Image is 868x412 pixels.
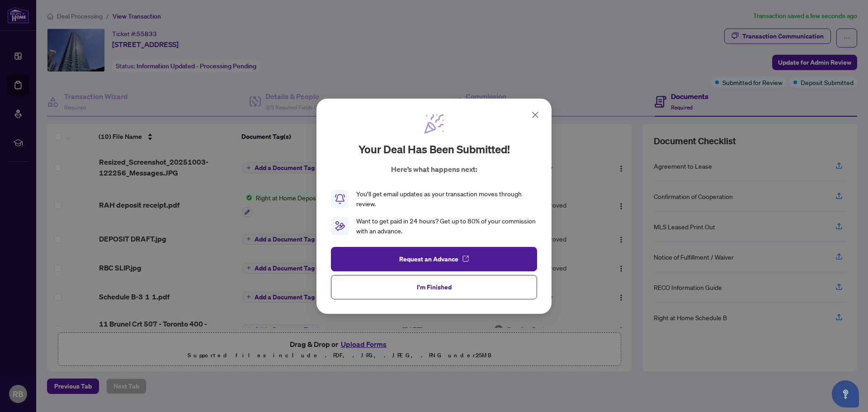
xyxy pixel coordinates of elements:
[331,275,537,299] button: I'm Finished
[356,189,537,209] div: You’ll get email updates as your transaction moves through review.
[417,279,452,294] span: I'm Finished
[331,246,537,271] button: Request an Advance
[356,216,537,236] div: Want to get paid in 24 hours? Get up to 80% of your commission with an advance.
[391,164,477,175] p: Here’s what happens next:
[359,142,510,156] h2: Your deal has been submitted!
[832,380,859,407] button: Open asap
[399,251,458,266] span: Request an Advance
